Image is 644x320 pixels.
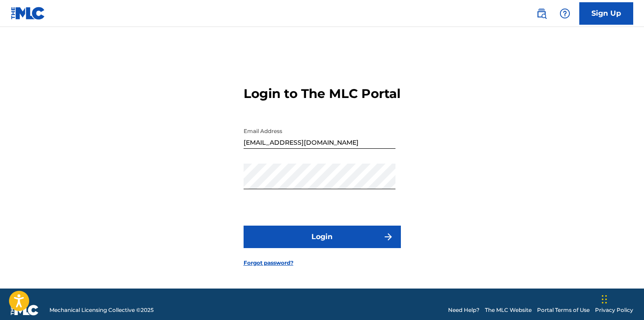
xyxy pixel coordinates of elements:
[537,306,590,314] a: Portal Terms of Use
[533,4,551,22] a: Public Search
[556,4,574,22] div: Help
[560,8,570,19] img: help
[602,286,607,313] div: Drag
[244,226,401,248] button: Login
[49,306,154,314] span: Mechanical Licensing Collective © 2025
[383,231,394,242] img: f7272a7cc735f4ea7f67.svg
[536,8,547,19] img: search
[11,305,39,316] img: logo
[485,306,532,314] a: The MLC Website
[599,277,644,320] iframe: Chat Widget
[448,306,480,314] a: Need Help?
[595,306,633,314] a: Privacy Policy
[244,86,400,102] h3: Login to The MLC Portal
[11,7,45,20] img: MLC Logo
[244,259,293,267] a: Forgot password?
[579,2,633,25] a: Sign Up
